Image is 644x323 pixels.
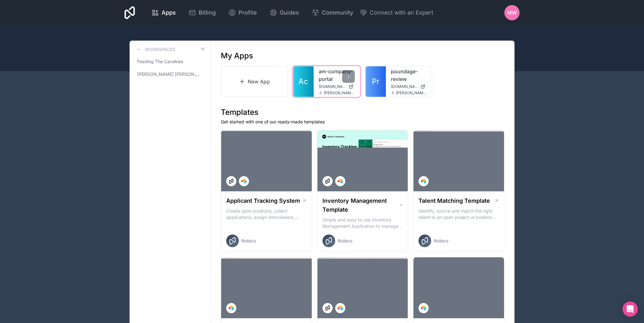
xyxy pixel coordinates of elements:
span: [PERSON_NAME] [PERSON_NAME] [137,71,200,77]
a: New App [221,66,288,97]
span: MW [507,9,517,16]
span: Pr [372,76,379,87]
img: Airtable Logo [421,179,426,184]
img: Airtable Logo [338,179,343,184]
a: Workspaces [135,46,175,53]
span: Profile [239,8,257,17]
span: Noloco [434,238,448,244]
img: Airtable Logo [229,306,234,311]
p: Get started with one of our ready-made templates [221,119,504,125]
span: Guides [280,8,299,17]
span: Connect with an Expert [370,8,433,17]
span: Billing [199,8,216,17]
h3: Workspaces [145,46,175,53]
span: Feeding The Carolinas [137,58,183,65]
span: [PERSON_NAME][EMAIL_ADDRESS][DOMAIN_NAME] [324,90,355,96]
h1: Talent Matching Template [418,196,490,205]
span: Noloco [338,238,352,244]
img: Airtable Logo [421,306,426,311]
a: Profile [223,6,262,20]
p: Create open positions, collect applications, assign interviewers, centralise candidate feedback a... [226,208,307,221]
span: Community [322,8,353,17]
img: Airtable Logo [241,179,246,184]
span: Ac [298,76,308,87]
a: [DOMAIN_NAME] [391,84,427,89]
a: poundage-review [391,68,427,83]
span: [DOMAIN_NAME] [391,84,418,89]
a: [PERSON_NAME] [PERSON_NAME] [135,69,205,80]
p: Identify, source and match the right talent to an open project or position with our Talent Matchi... [418,208,499,221]
div: Open Intercom Messenger [622,301,638,317]
button: Connect with an Expert [360,8,433,17]
a: Pr [366,66,386,97]
h1: Inventory Management Template [322,196,399,214]
a: Apps [146,6,181,20]
span: [DOMAIN_NAME] [319,84,346,89]
img: Airtable Logo [338,306,343,311]
a: Community [307,6,358,20]
a: [DOMAIN_NAME] [319,84,355,89]
p: Simple and easy to use Inventory Management Application to manage your stock, orders and Manufact... [322,217,403,229]
span: Apps [162,8,176,17]
h1: My Apps [221,51,253,61]
a: Ac [293,66,314,97]
h1: Applicant Tracking System [226,196,300,205]
a: Billing [183,6,221,20]
span: [PERSON_NAME][EMAIL_ADDRESS][DOMAIN_NAME] [396,90,427,96]
a: Guides [265,6,304,20]
a: Feeding The Carolinas [135,56,205,67]
h1: Templates [221,107,504,117]
span: Noloco [241,238,256,244]
a: am-company-portal [319,68,355,83]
